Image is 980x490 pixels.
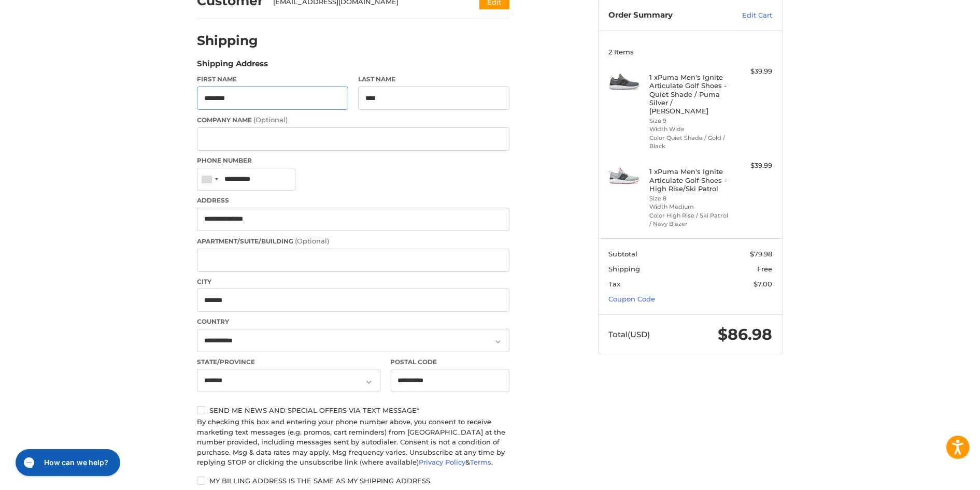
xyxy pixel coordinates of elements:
small: (Optional) [295,237,329,245]
label: Postal Code [391,357,510,367]
small: (Optional) [253,116,288,124]
label: My billing address is the same as my shipping address. [197,477,509,485]
span: Shipping [609,265,641,273]
legend: Shipping Address [197,58,268,75]
label: Country [197,317,509,326]
div: $39.99 [732,161,773,171]
label: Phone Number [197,156,509,165]
li: Width Wide [650,125,729,134]
a: Coupon Code [609,295,656,303]
a: Terms [470,458,491,466]
div: By checking this box and entering your phone number above, you consent to receive marketing text ... [197,417,509,468]
h4: 1 x Puma Men's Ignite Articulate Golf Shoes - High Rise/Ski Patrol [650,167,729,193]
label: City [197,277,509,286]
label: Last Name [358,75,509,84]
span: Total (USD) [609,329,650,339]
li: Width Medium [650,203,729,211]
span: $79.98 [750,250,773,258]
span: $7.00 [754,280,773,288]
h3: 2 Items [609,48,773,56]
a: Edit Cart [720,10,773,21]
li: Color High Rise / Ski Patrol / Navy Blazer [650,211,729,228]
h2: Shipping [197,33,258,49]
h4: 1 x Puma Men's Ignite Articulate Golf Shoes - Quiet Shade / Puma Silver / [PERSON_NAME] [650,73,729,115]
span: $86.98 [718,325,773,344]
label: Company Name [197,115,509,125]
label: State/Province [197,357,380,367]
div: $39.99 [732,66,773,77]
span: Tax [609,280,621,288]
iframe: Gorgias live chat messenger [10,445,123,480]
label: First Name [197,75,348,84]
span: Subtotal [609,250,638,258]
li: Size 8 [650,194,729,203]
label: Address [197,196,509,205]
span: Free [758,265,773,273]
label: Send me news and special offers via text message* [197,406,509,414]
a: Privacy Policy [419,458,465,466]
h3: Order Summary [609,10,720,21]
li: Size 9 [650,117,729,125]
li: Color Quiet Shade / Gold / Black [650,134,729,151]
label: Apartment/Suite/Building [197,236,509,247]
